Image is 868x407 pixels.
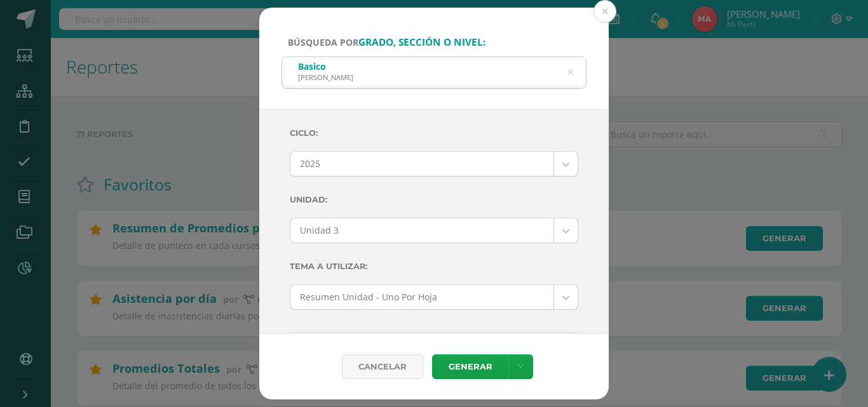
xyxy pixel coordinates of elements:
div: [PERSON_NAME] [298,72,353,82]
span: Resumen Unidad - Uno Por Hoja [300,285,544,309]
span: Búsqueda por [288,36,485,48]
a: Generar [432,354,508,379]
input: ej. Primero primaria, etc. [282,57,586,88]
span: 2025 [300,152,544,176]
a: Resumen Unidad - Uno Por Hoja [290,285,578,309]
div: Basico [298,60,353,72]
label: Unidad: [290,187,578,213]
label: Ciclo: [290,120,578,146]
span: Unidad 3 [300,218,544,243]
strong: grado, sección o nivel: [358,36,485,49]
a: Unidad 3 [290,218,578,243]
label: Tema a Utilizar: [290,253,578,279]
a: 2025 [290,152,578,176]
div: Cancelar [342,354,423,379]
